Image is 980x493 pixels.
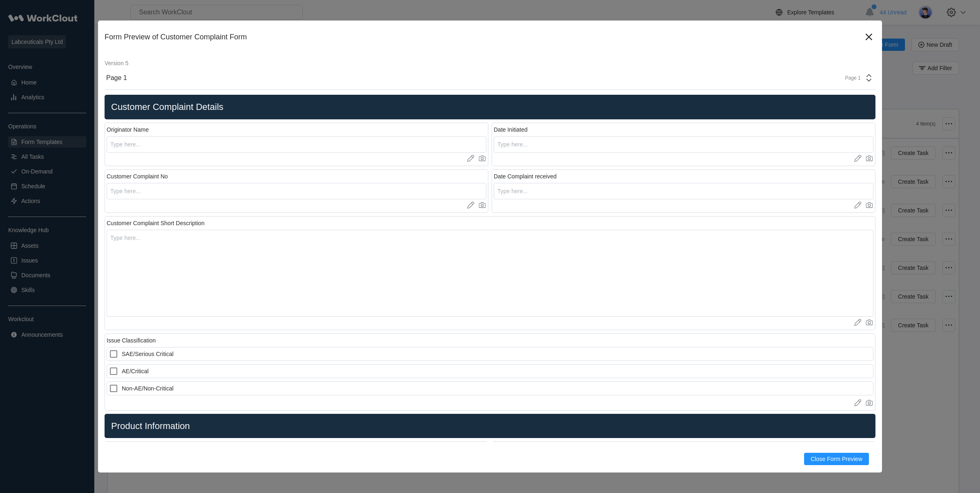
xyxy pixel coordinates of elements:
[494,183,873,199] input: Type here...
[494,173,556,180] div: Date Complaint received
[494,126,528,133] div: Date Initiated
[106,74,127,82] div: Page 1
[804,453,869,465] button: Close Form Preview
[494,136,873,153] input: Type here...
[107,183,486,199] input: Type here...
[107,126,149,133] div: Originator Name
[107,364,873,378] label: AE/Critical
[107,347,873,361] label: SAE/Serious Critical
[811,456,862,462] span: Close Form Preview
[840,75,861,81] div: Page 1
[107,220,205,226] div: Customer Complaint Short Description
[105,33,862,41] div: Form Preview of Customer Complaint Form
[107,136,486,153] input: Type here...
[108,101,872,113] h2: Customer Complaint Details
[107,173,168,180] div: Customer Complaint No
[107,337,156,344] div: Issue Classification
[105,60,875,66] div: Version 5
[108,420,872,432] h2: Product Information
[107,381,873,395] label: Non-AE/Non-Critical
